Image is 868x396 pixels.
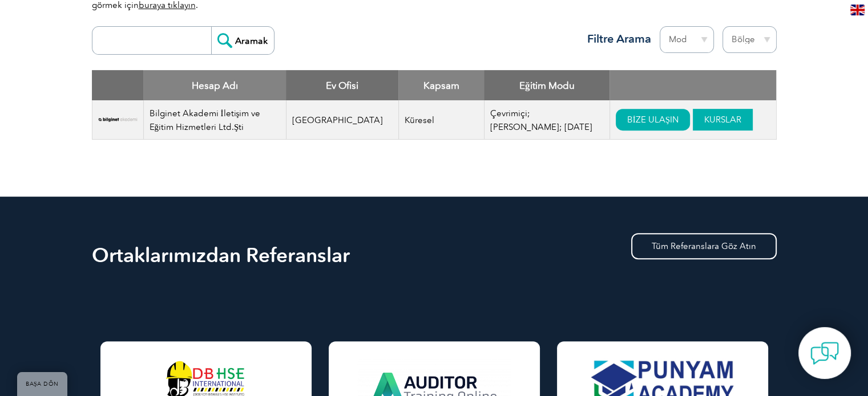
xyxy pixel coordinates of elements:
[627,115,679,125] font: BİZE ULAŞIN
[490,108,592,132] font: Çevrimiçi; [PERSON_NAME]; [DATE]
[810,339,839,368] img: contact-chat.png
[17,372,67,396] a: BAŞA DÖN
[26,381,59,387] font: BAŞA DÖN
[405,115,434,125] font: Küresel
[616,109,690,130] a: BİZE ULAŞIN
[652,241,756,251] font: Tüm Referanslara Göz Atın
[587,32,651,46] font: Filtre Arama
[92,243,350,267] font: Ortaklarımızdan Referanslar
[292,115,383,125] font: [GEOGRAPHIC_DATA]
[326,80,358,91] font: Ev Ofisi
[631,233,777,259] a: Tüm Referanslara Göz Atın
[150,108,261,132] font: Bilginet Akademi İletişim ve Eğitim Hizmetleri Ltd.Şti
[143,70,286,100] th: Hesap Adı: Sütunları azalan şekilde sıralamak için etkinleştirin
[519,80,575,91] font: Eğitim Modu
[423,80,459,91] font: Kapsam
[850,5,865,15] img: en
[286,70,398,100] th: Ev Ofisi: Sütunları artan sırada sıralamak için etkinleştirin
[398,70,484,100] th: Kapsam: Sütunları artan düzende sıralamak için etkinleştirin
[693,109,753,130] a: KURSLAR
[484,70,609,100] th: Eğitim Modu: Sütunları artan düzende sıralamak için etkinleştirin
[192,80,238,91] font: Hesap Adı
[704,115,741,125] font: KURSLAR
[211,27,274,54] input: Aramak
[98,109,138,130] img: a1985bb7-a6fe-eb11-94ef-002248181dbe-logo.png
[609,70,776,100] th: : Sütunları artan düzende sıralamak için etkinleştirin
